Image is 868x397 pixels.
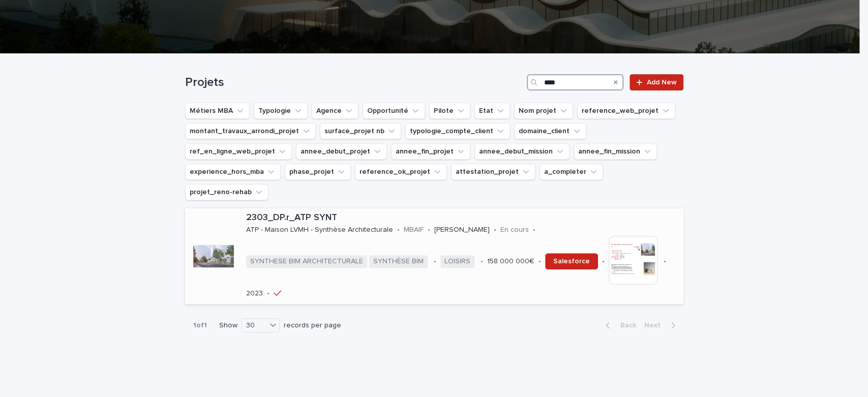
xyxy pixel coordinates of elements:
span: SYNTHÈSE BIM [369,255,428,268]
a: Salesforce [545,253,598,269]
p: MBAIF [404,226,424,234]
button: projet_reno-rehab [185,184,268,200]
button: attestation_projet [451,164,535,180]
button: montant_travaux_arrondi_projet [185,123,316,139]
span: Next [644,322,667,329]
button: Etat [474,103,510,119]
p: 2023 [246,289,263,298]
button: annee_debut_projet [296,143,387,160]
p: • [481,257,483,266]
p: • [602,257,605,266]
h1: Projets [185,75,523,90]
button: experience_hors_mba [185,164,281,180]
span: Add New [647,79,677,86]
button: reference_ok_projet [355,164,447,180]
p: • [538,257,541,266]
button: ref_en_ligne_web_projet [185,143,292,160]
button: annee_debut_mission [474,143,570,160]
button: Nom projet [514,103,573,119]
p: • [428,226,430,234]
span: Back [614,322,636,329]
button: reference_web_projet [577,103,675,119]
span: LOISIRS [440,255,474,268]
button: domaine_client [514,123,586,139]
button: Pilote [429,103,470,119]
p: • [664,257,666,266]
button: Typologie [254,103,308,119]
p: 1 of 1 [185,313,215,338]
button: Agence [312,103,358,119]
p: records per page [284,321,341,330]
button: typologie_compte_client [405,123,510,139]
button: phase_projet [285,164,351,180]
p: 158 000 000€ [487,257,534,266]
p: En cours [500,226,529,234]
button: annee_fin_mission [574,143,657,160]
button: Back [597,321,640,330]
span: SYNTHESE BIM ARCHITECTURALE [246,255,367,268]
p: [PERSON_NAME] [434,226,490,234]
button: Opportunité [363,103,425,119]
button: Métiers MBA [185,103,250,119]
p: Show [219,321,237,330]
a: 2303_DP.r_ATP SYNTATP - Maison LVMH - Synthèse Architecturale•MBAIF•[PERSON_NAME]•En cours•SYNTHE... [185,208,683,304]
a: Add New [630,74,683,90]
p: • [533,226,535,234]
button: surface_projet nb [320,123,401,139]
p: ATP - Maison LVMH - Synthèse Architecturale [246,226,393,234]
p: • [494,226,496,234]
input: Search [527,74,623,90]
p: • [267,289,270,298]
p: • [434,257,436,266]
p: • [397,226,400,234]
button: Next [640,321,683,330]
button: a_completer [540,164,603,180]
button: annee_fin_projet [391,143,470,160]
p: 2303_DP.r_ATP SYNT [246,212,679,224]
div: 30 [242,320,266,331]
span: Salesforce [553,258,590,265]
